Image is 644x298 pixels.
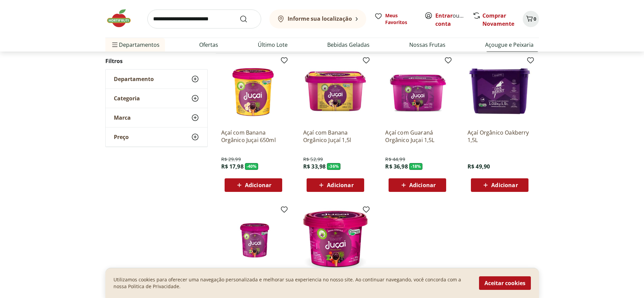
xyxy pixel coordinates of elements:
span: R$ 44,99 [385,156,405,163]
a: Comprar Novamente [482,12,514,27]
span: R$ 33,98 [303,163,326,170]
span: Adicionar [409,182,436,188]
span: - 36 % [327,163,340,170]
span: R$ 49,90 [468,163,490,170]
button: Marca [106,108,207,127]
button: Carrinho [523,11,539,27]
span: Departamentos [111,37,160,53]
button: Aceitar cookies [479,276,531,290]
span: R$ 29,99 [221,156,241,163]
a: Açougue e Peixaria [485,41,534,49]
span: Categoria [114,95,140,102]
span: Adicionar [245,182,271,188]
span: 0 [534,16,536,22]
button: Informe sua localização [269,9,366,28]
p: Utilizamos cookies para oferecer uma navegação personalizada e melhorar sua experiencia no nosso ... [113,276,471,290]
img: Açaí com Banana Orgânico Juçai 650ml [221,59,286,123]
img: Açaí com Banana Orgânico Juçaí 1,5l [303,59,368,123]
span: Preço [114,134,129,140]
span: Marca [114,114,131,121]
button: Adicionar [225,178,282,192]
a: Bebidas Geladas [327,41,370,49]
b: Informe sua localização [288,15,352,22]
button: Adicionar [307,178,364,192]
img: Hortifruti [105,8,139,28]
img: Açaí com Guaraná Orgânico Juçai 650ml [221,208,286,273]
button: Departamento [106,69,207,88]
img: Açaí Orgânico Oakberry 1,5L [468,59,532,123]
input: search [147,9,261,28]
a: Açaí com Banana Orgânico Juçai 650ml [221,129,286,144]
a: Açaí com Banana Orgânico Juçaí 1,5l [303,129,368,144]
span: R$ 17,98 [221,163,244,170]
a: Entrar [435,12,453,19]
h2: Filtros [105,54,208,68]
span: - 40 % [245,163,258,170]
span: R$ 52,99 [303,156,323,163]
a: Meus Favoritos [374,12,416,26]
button: Adicionar [389,178,446,192]
button: Submit Search [240,15,256,23]
img: Açaí Com Guaraná Orgânico Juçaí 200Ml [303,208,368,273]
span: Departamento [114,76,154,82]
span: Adicionar [491,182,518,188]
span: Adicionar [327,182,353,188]
span: R$ 36,98 [385,163,408,170]
a: Açaí com Guaraná Orgânico Juçai 1,5L [385,129,450,144]
a: Último Lote [258,41,288,49]
a: Nossas Frutas [409,41,445,49]
button: Preço [106,127,207,146]
a: Criar conta [435,12,473,27]
button: Categoria [106,89,207,108]
span: ou [435,12,465,28]
span: Meus Favoritos [385,12,416,26]
a: Açaí Orgânico Oakberry 1,5L [468,129,532,144]
a: Ofertas [199,41,218,49]
span: - 18 % [409,163,423,170]
button: Menu [111,37,119,53]
img: Açaí com Guaraná Orgânico Juçai 1,5L [385,59,450,123]
button: Adicionar [471,178,528,192]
